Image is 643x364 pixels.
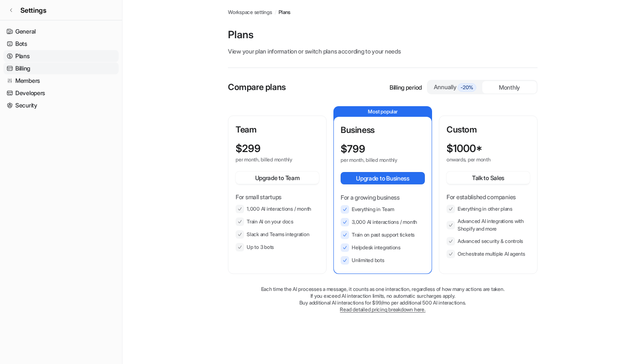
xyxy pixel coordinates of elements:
[228,293,538,299] p: If you exceed AI interaction limits, no automatic surcharges apply.
[447,250,530,258] li: Orchestrate multiple AI agents
[236,156,304,163] p: per month, billed monthly
[341,193,425,202] p: For a growing business
[236,143,261,155] p: $ 299
[431,82,479,92] div: Annually
[447,156,515,163] p: onwards, per month
[3,75,119,87] a: Members
[3,38,119,50] a: Bots
[3,62,119,74] a: Billing
[458,83,476,92] span: -20%
[228,28,538,42] p: Plans
[236,172,319,184] button: Upgrade to Team
[279,8,290,16] a: Plans
[3,99,119,111] a: Security
[3,87,119,99] a: Developers
[228,286,538,293] p: Each time the AI processes a message, it counts as one interaction, regardless of how many action...
[236,123,319,136] p: Team
[3,50,119,62] a: Plans
[341,231,425,239] li: Train on past support tickets
[341,172,425,184] button: Upgrade to Business
[236,205,319,213] li: 1,000 AI interactions / month
[447,217,530,233] li: Advanced AI integrations with Shopify and more
[228,299,538,306] p: Buy additional AI interactions for $99/mo per additional 500 AI interactions.
[334,107,432,117] p: Most popular
[447,192,530,201] p: For established companies
[447,123,530,136] p: Custom
[236,192,319,201] p: For small startups
[341,143,365,155] p: $ 799
[236,230,319,239] li: Slack and Teams integration
[3,25,119,37] a: General
[236,217,319,226] li: Train AI on your docs
[390,83,422,92] p: Billing period
[228,47,538,56] p: View your plan information or switch plans according to your needs
[447,237,530,245] li: Advanced security & controls
[447,205,530,213] li: Everything in other plans
[341,218,425,226] li: 3,000 AI interactions / month
[341,205,425,214] li: Everything in Team
[482,81,537,93] div: Monthly
[341,243,425,252] li: Helpdesk integrations
[340,306,425,313] a: Read detailed pricing breakdown here.
[447,172,530,184] button: Talk to Sales
[20,5,46,15] span: Settings
[228,8,272,16] a: Workspace settings
[236,243,319,251] li: Up to 3 bots
[228,81,286,93] p: Compare plans
[341,157,410,164] p: per month, billed monthly
[341,256,425,265] li: Unlimited bots
[341,124,425,136] p: Business
[447,143,482,155] p: $ 1000*
[275,8,276,16] span: /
